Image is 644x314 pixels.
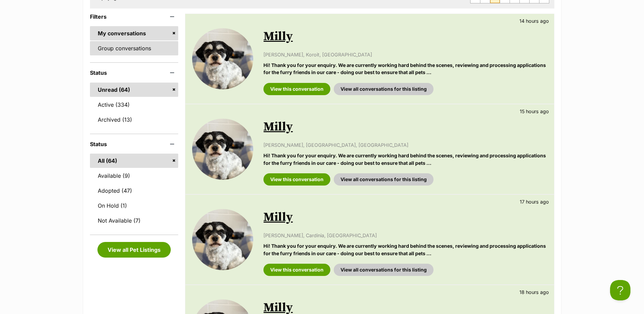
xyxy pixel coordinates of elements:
a: Unread (64) [90,83,179,97]
a: View this conversation [263,173,330,186]
p: 17 hours ago [520,198,549,205]
a: My conversations [90,26,179,40]
img: Milly [192,209,253,270]
a: Archived (13) [90,112,179,127]
header: Status [90,141,179,147]
a: View all conversations for this listing [334,173,434,186]
a: Milly [263,210,293,225]
a: View all Pet Listings [97,242,171,258]
img: Milly [192,119,253,180]
a: Active (334) [90,98,179,112]
p: [PERSON_NAME], [GEOGRAPHIC_DATA], [GEOGRAPHIC_DATA] [263,141,547,149]
a: View all conversations for this listing [334,264,434,276]
p: 15 hours ago [520,108,549,115]
p: 14 hours ago [519,17,549,24]
a: On Hold (1) [90,198,179,213]
header: Filters [90,14,179,20]
p: [PERSON_NAME], Koroit, [GEOGRAPHIC_DATA] [263,51,547,58]
a: Milly [263,29,293,44]
a: Available (9) [90,169,179,183]
p: Hi! Thank you for your enquiry. We are currently working hard behind the scenes, reviewing and pr... [263,152,547,167]
a: View this conversation [263,83,330,95]
a: Not Available (7) [90,213,179,228]
a: Milly [263,119,293,135]
a: Group conversations [90,41,179,55]
p: Hi! Thank you for your enquiry. We are currently working hard behind the scenes, reviewing and pr... [263,242,547,257]
img: Milly [192,28,253,89]
header: Status [90,70,179,76]
a: Adopted (47) [90,184,179,198]
a: View this conversation [263,264,330,276]
p: 18 hours ago [519,289,549,296]
p: Hi! Thank you for your enquiry. We are currently working hard behind the scenes, reviewing and pr... [263,62,547,76]
iframe: Help Scout Beacon - Open [610,280,630,300]
p: [PERSON_NAME], Cardinia, [GEOGRAPHIC_DATA] [263,232,547,239]
a: All (64) [90,154,179,168]
a: View all conversations for this listing [334,83,434,95]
